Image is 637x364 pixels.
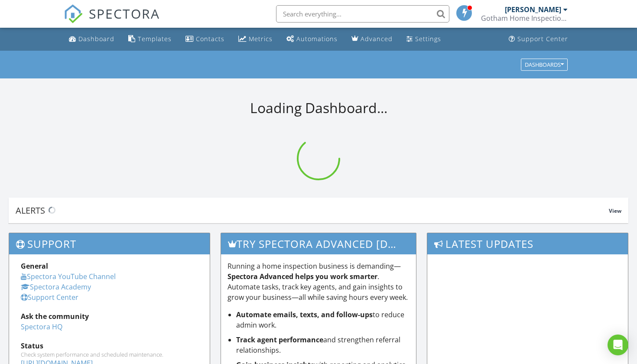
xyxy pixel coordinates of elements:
h3: Support [9,233,210,254]
span: SPECTORA [89,4,160,23]
li: to reduce admin work. [236,309,410,330]
a: SPECTORA [64,12,160,30]
p: Running a home inspection business is demanding— . Automate tasks, track key agents, and gain ins... [227,261,410,302]
div: Status [21,341,198,351]
div: Settings [415,35,441,43]
div: Dashboards [525,62,564,68]
a: Spectora HQ [21,322,62,331]
a: Spectora YouTube Channel [21,272,116,281]
div: Check system performance and scheduled maintenance. [21,351,198,358]
a: Contacts [182,31,228,47]
div: Gotham Home Inspections LLC [481,14,568,23]
a: Support Center [21,292,78,302]
div: Automations [296,35,338,43]
img: The Best Home Inspection Software - Spectora [64,4,83,23]
button: Dashboards [521,58,568,71]
a: Support Center [505,31,572,47]
a: Templates [125,31,175,47]
a: Metrics [235,31,276,47]
a: Spectora Academy [21,282,91,292]
a: Dashboard [65,31,118,47]
span: View [609,207,621,214]
div: Contacts [196,35,224,43]
div: Templates [138,35,172,43]
h3: Latest Updates [427,233,628,254]
div: Alerts [16,205,609,216]
strong: Track agent performance [236,335,323,344]
div: Dashboard [78,35,114,43]
div: Support Center [517,35,568,43]
div: Open Intercom Messenger [608,335,628,355]
a: Automations (Basic) [283,31,341,47]
div: Advanced [361,35,393,43]
strong: Automate emails, texts, and follow-ups [236,310,373,319]
div: [PERSON_NAME] [505,5,561,14]
strong: General [21,261,48,271]
a: Settings [403,31,445,47]
input: Search everything... [276,5,449,23]
a: Advanced [348,31,396,47]
strong: Spectora Advanced helps you work smarter [227,272,377,281]
h3: Try spectora advanced [DATE] [221,233,416,254]
div: Metrics [249,35,273,43]
li: and strengthen referral relationships. [236,335,410,355]
div: Ask the community [21,311,198,322]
